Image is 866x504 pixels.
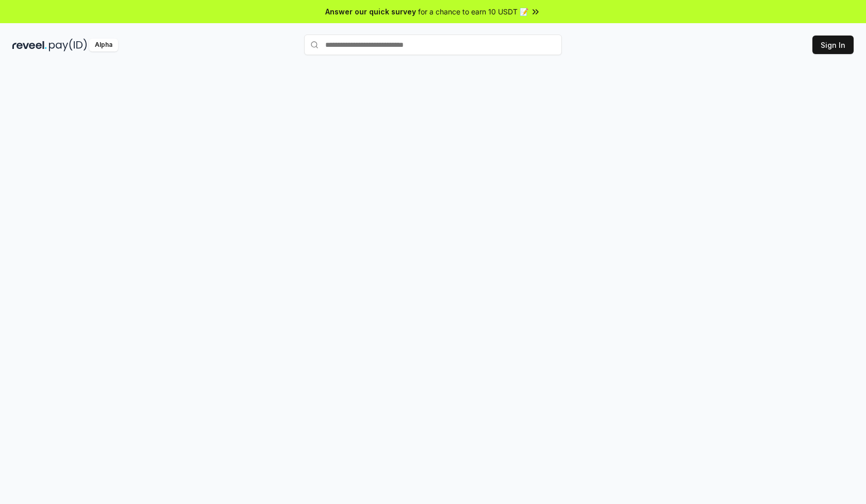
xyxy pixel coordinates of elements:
[325,6,416,17] span: Answer our quick survey
[812,36,854,54] button: Sign In
[49,39,87,51] img: pay_id
[89,39,118,51] div: Alpha
[418,6,528,17] span: for a chance to earn 10 USDT 📝
[12,39,47,51] img: reveel_dark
